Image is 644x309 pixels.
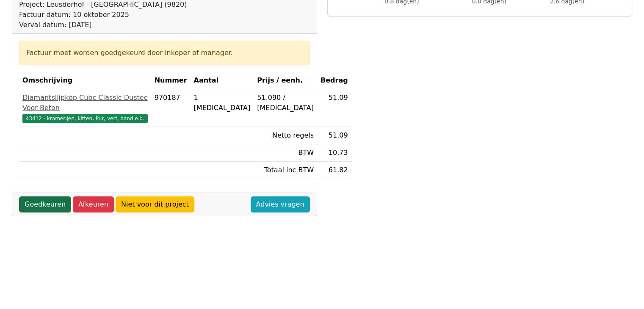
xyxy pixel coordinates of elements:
div: Verval datum: [DATE] [19,20,187,30]
td: Netto regels [254,127,317,144]
td: 61.82 [317,162,351,179]
td: 10.73 [317,144,351,162]
a: Diamantslijpkop Cubc Classic Dustec Voor Beton43412 - kramerijen, kitten, Pur, verf, band e.d. [22,93,148,123]
div: Diamantslijpkop Cubc Classic Dustec Voor Beton [22,93,148,113]
a: Afkeuren [73,196,114,212]
div: Factuur moet worden goedgekeurd door inkoper of manager. [26,48,303,58]
th: Prijs / eenh. [254,72,317,89]
th: Bedrag [317,72,351,89]
a: Goedkeuren [19,196,71,212]
td: 51.09 [317,127,351,144]
div: 51.090 / [MEDICAL_DATA] [257,93,314,113]
div: 1 [MEDICAL_DATA] [194,93,251,113]
th: Omschrijving [19,72,151,89]
div: Factuur datum: 10 oktober 2025 [19,10,187,20]
a: Niet voor dit project [116,196,194,212]
td: 51.09 [317,89,351,127]
th: Aantal [191,72,254,89]
th: Nummer [151,72,191,89]
span: 43412 - kramerijen, kitten, Pur, verf, band e.d. [22,114,148,123]
td: Totaal inc BTW [254,162,317,179]
td: BTW [254,144,317,162]
a: Advies vragen [251,196,310,212]
td: 970187 [151,89,191,127]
